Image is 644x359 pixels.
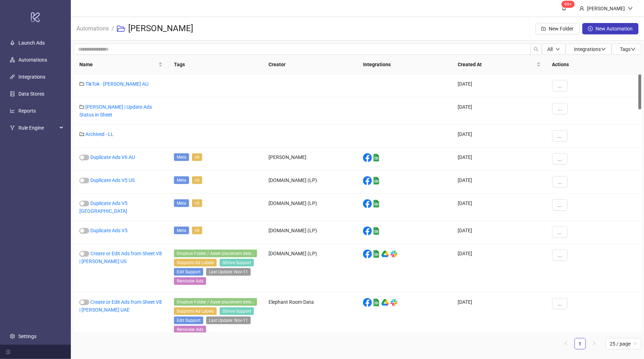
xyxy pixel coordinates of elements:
[74,55,168,74] th: Name
[558,202,562,208] span: ...
[192,176,202,184] span: v5
[174,153,189,161] span: Meta
[206,268,251,276] span: Last Update: Nov-11
[174,199,189,207] span: Meta
[174,307,217,315] span: Supports Ad Labels
[558,106,562,112] span: ...
[174,268,203,276] span: Edit Support
[552,176,568,188] button: ...
[75,24,110,32] a: Automations
[10,125,15,130] span: fork
[79,104,84,109] span: folder
[174,227,189,234] span: Meta
[584,5,628,12] div: [PERSON_NAME]
[90,228,128,233] a: Duplicate Ads V5
[588,26,593,31] span: plus-circle
[18,108,36,114] a: Reports
[575,338,586,349] li: 1
[612,44,642,55] button: Tagsdown
[452,74,547,97] div: [DATE]
[541,26,546,31] span: folder-add
[18,91,44,97] a: Data Stores
[79,200,128,214] a: Duplicate Ads V5 [GEOGRAPHIC_DATA]
[582,23,639,34] button: New Automation
[589,338,600,349] button: right
[174,298,257,306] span: Dropbox Folder / Asset placement detection
[452,221,547,244] div: [DATE]
[220,259,254,267] span: GDrive Support
[79,299,162,313] a: Create or Edit Ads from Sheet V8 | [PERSON_NAME] UAE
[128,23,193,34] h3: [PERSON_NAME]
[6,349,11,354] span: menu-fold
[220,307,254,315] span: GDrive Support
[452,148,547,171] div: [DATE]
[596,26,633,32] span: New Automation
[592,341,597,346] span: right
[174,317,203,324] span: Edit Support
[552,80,568,91] button: ...
[542,44,566,55] button: Alldown
[549,26,574,32] span: New Folder
[560,338,572,349] li: Previous Page
[452,55,547,74] th: Created At
[562,1,575,8] sup: 1568
[610,338,637,349] span: 25 / page
[452,292,547,341] div: [DATE]
[558,229,562,235] span: ...
[90,154,135,160] a: Duplicate Ads V6 AU
[174,326,206,334] span: Reminder Ads
[192,153,202,161] span: v6
[552,250,568,261] button: ...
[112,17,114,40] li: /
[452,244,547,292] div: [DATE]
[452,125,547,148] div: [DATE]
[357,55,452,74] th: Integrations
[534,47,539,52] span: search
[192,227,202,234] span: v5
[552,130,568,142] button: ...
[558,156,562,162] span: ...
[564,341,568,346] span: left
[263,55,357,74] th: Creator
[560,338,572,349] button: left
[263,194,357,221] div: [DOMAIN_NAME] (LP)
[206,317,251,324] span: Last Update: Nov-11
[18,334,36,339] a: Settings
[18,57,47,63] a: Automations
[558,301,562,307] span: ...
[263,244,357,292] div: [DOMAIN_NAME] (LP)
[263,171,357,194] div: [DOMAIN_NAME] (LP)
[589,338,600,349] li: Next Page
[552,227,568,238] button: ...
[174,176,189,184] span: Meta
[117,24,125,33] span: folder-open
[452,194,547,221] div: [DATE]
[85,81,148,87] a: TikTok - [PERSON_NAME] AU
[601,47,606,52] span: down
[18,74,45,80] a: Integrations
[168,55,263,74] th: Tags
[558,252,562,258] span: ...
[552,103,568,114] button: ...
[556,47,560,51] span: down
[263,148,357,171] div: [PERSON_NAME]
[452,97,547,125] div: [DATE]
[562,6,567,11] span: bell
[552,298,568,309] button: ...
[548,46,553,52] span: All
[575,338,586,349] a: 1
[574,46,606,52] span: Integrations
[558,83,562,89] span: ...
[18,40,45,46] a: Launch Ads
[174,277,206,285] span: Reminder Ads
[547,55,642,74] th: Actions
[606,338,642,349] div: Page Size
[79,104,152,118] a: [PERSON_NAME] | Update Ads Status in Sheet
[552,153,568,165] button: ...
[566,44,612,55] button: Integrationsdown
[18,121,57,135] span: Rule Engine
[628,6,633,11] span: down
[79,251,162,264] a: Create or Edit Ads from Sheet V8 | [PERSON_NAME] US
[620,46,636,52] span: Tags
[79,81,84,86] span: folder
